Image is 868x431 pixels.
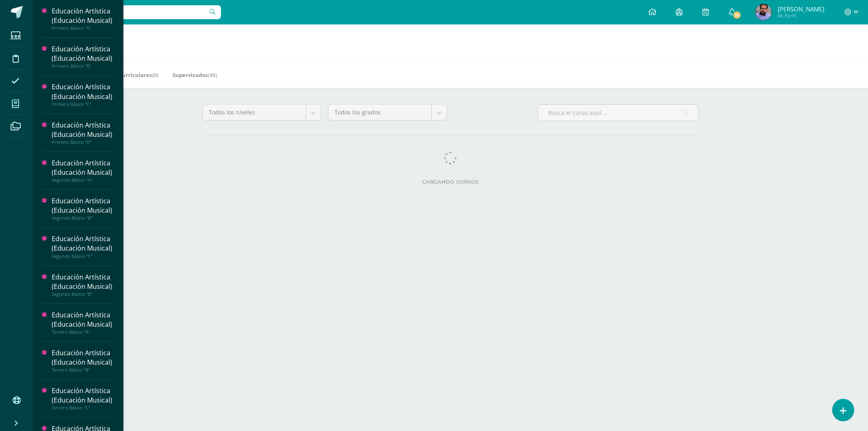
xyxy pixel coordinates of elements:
div: Primero Básico "A" [52,25,114,31]
a: Todos los grados [328,105,447,120]
div: Tercero Básico "B" [52,367,114,373]
div: Educación Artística (Educación Musical) [52,44,114,63]
div: Segundo Básico "C" [52,253,114,259]
div: Educación Artística (Educación Musical) [52,82,114,101]
a: Educación Artística (Educación Musical)Primero Básico "D" [52,121,114,145]
div: Educación Artística (Educación Musical) [52,121,114,139]
a: Educación Artística (Educación Musical)Segundo Básico "C" [52,234,114,259]
div: Segundo Básico "B" [52,215,114,221]
label: Cargando cursos [202,179,699,185]
div: Tercero Básico "A" [52,329,114,335]
div: Educación Artística (Educación Musical) [52,348,114,367]
a: Educación Artística (Educación Musical)Primero Básico "C" [52,82,114,107]
a: Educación Artística (Educación Musical)Tercero Básico "B" [52,348,114,373]
div: Educación Artística (Educación Musical) [52,7,114,25]
div: Primero Básico "D" [52,139,114,145]
span: (45) [208,71,217,79]
div: Educación Artística (Educación Musical) [52,234,114,253]
a: Educación Artística (Educación Musical)Tercero Básico "A" [52,310,114,335]
div: Segundo Básico "A" [52,177,114,183]
a: Supervisados(45) [173,68,217,81]
a: Educación Artística (Educación Musical)Segundo Básico "B" [52,196,114,221]
a: Educación Artística (Educación Musical)Primero Básico "A" [52,7,114,31]
input: Busca un usuario... [38,5,221,19]
img: 7c3d6755148f85b195babec4e2a345e8.png [755,4,772,20]
div: Educación Artística (Educación Musical) [52,386,114,405]
a: Educación Artística (Educación Musical)Segundo Básico "D" [52,273,114,297]
a: Educación Artística (Educación Musical)Segundo Básico "A" [52,158,114,183]
div: Educación Artística (Educación Musical) [52,158,114,177]
div: Educación Artística (Educación Musical) [52,273,114,291]
div: Tercero Básico "C" [52,405,114,411]
div: Primero Básico "B" [52,63,114,69]
span: Todos los niveles [209,105,300,120]
span: 19 [732,11,741,20]
a: Educación Artística (Educación Musical)Tercero Básico "C" [52,386,114,411]
input: Busca el curso aquí... [538,105,698,121]
span: Mi Perfil [778,12,824,19]
span: [PERSON_NAME] [778,5,824,13]
div: Educación Artística (Educación Musical) [52,196,114,215]
div: Primero Básico "C" [52,101,114,107]
div: Segundo Básico "D" [52,291,114,297]
a: Educación Artística (Educación Musical)Primero Básico "B" [52,44,114,69]
span: (0) [152,71,158,79]
span: Todos los grados [335,105,425,120]
a: Mis Extracurriculares(0) [94,68,158,81]
a: Todos los niveles [203,105,321,120]
div: Educación Artística (Educación Musical) [52,310,114,329]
